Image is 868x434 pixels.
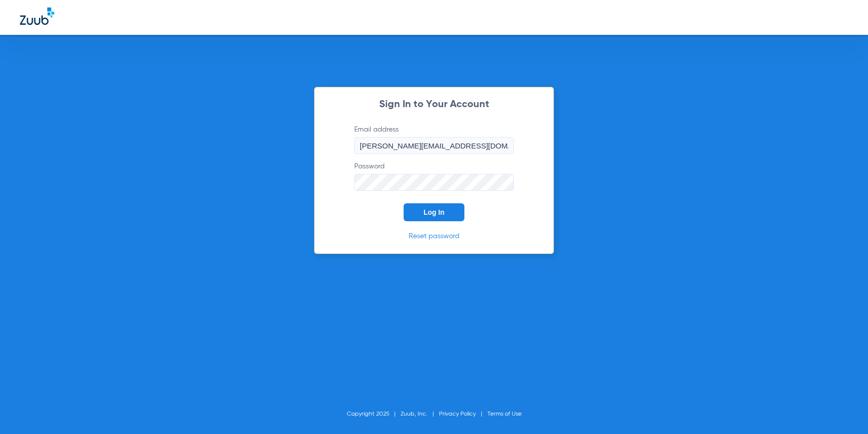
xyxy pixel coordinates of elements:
input: Email address [354,137,514,154]
li: Zuub, Inc. [401,409,439,419]
h2: Sign In to Your Account [339,100,529,110]
input: Password [354,174,514,191]
button: Log In [404,203,464,221]
img: Zuub Logo [20,7,54,25]
iframe: Chat Widget [818,386,868,434]
a: Privacy Policy [439,411,476,417]
label: Password [354,161,514,191]
span: Log In [424,208,444,216]
li: Copyright 2025 [347,409,401,419]
a: Reset password [409,233,459,240]
label: Email address [354,125,514,154]
a: Terms of Use [487,411,522,417]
